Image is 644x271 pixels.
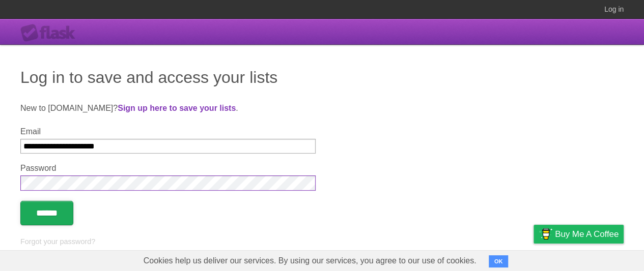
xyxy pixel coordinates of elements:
[133,251,487,271] span: Cookies help us deliver our services. By using our services, you agree to our use of cookies.
[20,24,81,42] div: Flask
[489,255,509,267] button: OK
[20,237,95,246] a: Forgot your password?
[20,102,624,114] p: New to [DOMAIN_NAME]? .
[534,225,624,244] a: Buy me a coffee
[20,65,624,89] h1: Log in to save and access your lists
[539,225,552,243] img: Buy me a coffee
[555,225,619,243] span: Buy me a coffee
[20,164,316,173] label: Password
[20,127,316,136] label: Email
[118,104,236,112] a: Sign up here to save your lists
